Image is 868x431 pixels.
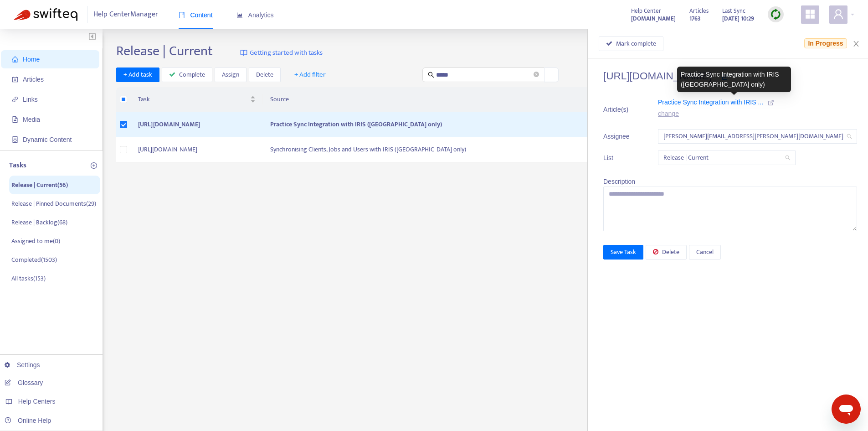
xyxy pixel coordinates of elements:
[222,70,239,80] span: Assign
[603,178,635,185] span: Description
[138,94,248,104] span: Task
[11,274,46,283] p: All tasks ( 153 )
[93,6,158,23] span: Help Center Manager
[428,72,434,78] span: search
[256,70,273,80] span: Delete
[23,76,44,83] span: Articles
[689,6,709,16] span: Articles
[91,162,97,169] span: plus-circle
[11,236,60,246] p: Assigned to me ( 0 )
[722,6,745,16] span: Last Sync
[722,14,754,24] strong: [DATE] 10:29
[179,12,185,18] span: book
[240,43,323,63] a: Getting started with tasks
[534,72,539,77] span: close-circle
[785,155,791,161] span: search
[662,247,679,257] span: Delete
[5,417,51,424] a: Online Help
[263,112,627,137] td: Practice Sync Integration with IRIS ([GEOGRAPHIC_DATA] only)
[603,153,635,163] span: List
[131,112,263,137] td: [URL][DOMAIN_NAME]
[631,6,661,16] span: Help Center
[263,87,627,112] th: Source
[833,9,844,20] span: user
[832,395,861,424] iframe: Button to launch messaging window
[11,180,68,190] p: Release | Current ( 56 )
[12,76,18,83] span: account-book
[853,40,860,47] span: close
[270,94,612,104] span: Source
[23,136,72,143] span: Dynamic Content
[179,70,205,80] span: Complete
[770,9,781,20] img: sync.dc5367851b00ba804db3.png
[23,56,40,63] span: Home
[534,70,539,79] span: close-circle
[23,96,38,103] span: Links
[294,69,326,80] span: + Add filter
[658,110,679,117] a: change
[240,49,247,57] img: image-link
[9,160,26,171] p: Tasks
[11,218,67,227] p: Release | Backlog ( 68 )
[11,199,96,208] p: Release | Pinned Documents ( 29 )
[611,247,636,257] span: Save Task
[236,11,274,19] span: Analytics
[804,38,847,48] span: In Progress
[850,40,863,48] button: Close
[603,245,643,260] button: Save Task
[215,68,247,82] button: Assign
[236,12,243,18] span: area-chart
[5,361,40,369] a: Settings
[179,11,213,19] span: Content
[847,134,852,139] span: search
[23,116,40,123] span: Media
[18,398,56,405] span: Help Centers
[12,116,18,123] span: file-image
[131,87,263,112] th: Task
[696,247,714,257] span: Cancel
[689,245,721,260] button: Cancel
[123,70,152,80] span: + Add task
[14,8,77,21] img: Swifteq
[5,379,43,386] a: Glossary
[249,68,281,82] button: Delete
[663,151,790,165] span: Release | Current
[646,245,687,260] button: Delete
[11,255,57,265] p: Completed ( 1503 )
[599,36,663,51] button: Mark complete
[689,14,701,24] strong: 1763
[658,99,763,106] span: Practice Sync Integration with IRIS ...
[131,137,263,162] td: [URL][DOMAIN_NAME]
[288,68,333,82] button: + Add filter
[616,39,656,49] span: Mark complete
[12,136,18,143] span: container
[603,104,635,114] span: Article(s)
[116,43,213,59] h2: Release | Current
[805,9,816,20] span: appstore
[603,131,635,141] span: Assignee
[12,96,18,103] span: link
[631,13,676,24] a: [DOMAIN_NAME]
[162,68,212,82] button: Complete
[12,56,18,62] span: home
[250,48,323,58] span: Getting started with tasks
[263,137,627,162] td: Synchronising Clients, Jobs and Users with IRIS ([GEOGRAPHIC_DATA] only)
[603,70,857,82] h4: [URL][DOMAIN_NAME]
[663,130,852,143] span: robyn.cowe@fyi.app
[116,68,159,82] button: + Add task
